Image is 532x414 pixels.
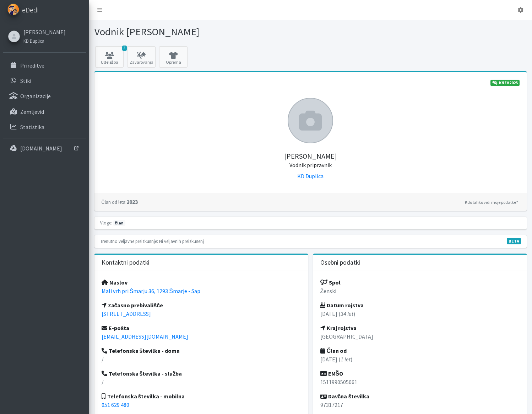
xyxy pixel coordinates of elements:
a: Statistika [3,120,86,134]
a: KD Duplica [23,36,66,45]
strong: Član od [320,347,347,354]
h3: Osebni podatki [320,259,360,266]
p: Ženski [320,287,520,295]
a: Mali vrh pri Šmarju 36, 1293 Šmarje - Sap [102,287,200,294]
a: Oprema [159,46,188,68]
span: V fazi razvoja [507,238,521,244]
strong: Datum rojstva [320,302,364,309]
a: [EMAIL_ADDRESS][DOMAIN_NAME] [102,333,188,340]
a: KNZV2025 [490,80,520,86]
p: Organizacije [20,92,51,100]
strong: Telefonska številka - mobilna [102,393,185,400]
p: 97317217 [320,400,520,409]
small: Trenutno veljavne preizkušnje: [100,238,158,244]
span: 3 [122,46,127,51]
p: [DOMAIN_NAME] [20,145,62,152]
strong: Naslov [102,279,127,286]
small: Ni veljavnih preizkušenj [159,238,204,244]
small: Vodnik pripravnik [289,161,332,169]
small: KD Duplica [23,38,44,44]
span: član [113,220,125,226]
p: [DATE] ( ) [320,355,520,363]
p: 1511990505061 [320,378,520,386]
strong: Telefonska številka - doma [102,347,180,354]
strong: EMŠO [320,370,343,377]
strong: Začasno prebivališče [102,302,163,309]
a: KD Duplica [297,172,324,180]
h3: Kontaktni podatki [102,259,150,266]
p: Prireditve [20,62,44,69]
small: Član od leta: [102,199,126,205]
p: Statistika [20,123,44,131]
strong: Davčna številka [320,393,370,400]
em: 34 let [341,310,353,317]
h1: Vodnik [PERSON_NAME] [94,26,308,38]
p: / [102,378,301,386]
em: 1 let [341,356,351,363]
strong: Telefonska številka - služba [102,370,182,377]
a: [STREET_ADDRESS] [102,310,151,317]
a: [DOMAIN_NAME] [3,141,86,155]
h5: [PERSON_NAME] [102,143,520,169]
a: Zavarovanja [127,46,156,68]
p: / [102,355,301,363]
img: eDedi [7,4,19,15]
a: 051 629 480 [102,401,129,408]
a: Zemljevid [3,105,86,119]
p: [DATE] ( ) [320,309,520,318]
a: [PERSON_NAME] [23,28,66,36]
a: 3 Udeležba [95,46,124,68]
strong: Kraj rojstva [320,324,357,331]
a: Organizacije [3,89,86,103]
a: Kdo lahko vidi moje podatke? [463,198,520,207]
span: eDedi [22,5,38,15]
p: Stiki [20,77,31,84]
a: Prireditve [3,58,86,73]
a: Stiki [3,74,86,88]
strong: Spol [320,279,341,286]
p: [GEOGRAPHIC_DATA] [320,332,520,341]
strong: E-pošta [102,324,130,331]
strong: 2023 [102,198,138,205]
p: Zemljevid [20,108,44,115]
small: Vloge: [100,220,112,225]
